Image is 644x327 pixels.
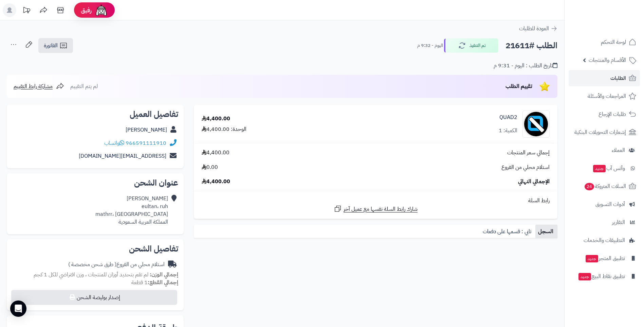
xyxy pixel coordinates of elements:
span: العودة للطلبات [519,24,549,33]
span: إشعارات التحويلات البنكية [574,127,626,137]
a: تطبيق المتجرجديد [569,250,640,266]
a: الطلبات [569,70,640,86]
span: مشاركة رابط التقييم [14,82,53,90]
span: تطبيق المتجر [585,254,625,263]
span: الفاتورة [44,41,58,50]
div: Open Intercom Messenger [10,300,26,317]
a: 966591111910 [126,139,166,147]
span: وآتس آب [592,163,625,173]
a: وآتس آبجديد [569,160,640,176]
h2: تفاصيل الشحن [12,245,178,253]
small: 1 قطعة [131,278,178,287]
a: التقارير [569,214,640,230]
h2: الطلب #21611 [505,39,557,53]
a: واتساب [104,139,124,147]
a: تطبيق نقاط البيعجديد [569,268,640,285]
a: لوحة التحكم [569,34,640,50]
div: الوحدة: 4,400.00 [202,125,246,133]
span: جديد [593,165,606,172]
span: 24 [585,183,594,190]
div: استلام محلي من الفروع [68,261,165,269]
h2: عنوان الشحن [12,179,178,187]
div: الكمية: 1 [499,127,517,135]
div: [PERSON_NAME] eultan، ruh mathrr، [GEOGRAPHIC_DATA] المملكة العربية السعودية [95,195,168,226]
button: تم التنفيذ [444,38,498,53]
a: [EMAIL_ADDRESS][DOMAIN_NAME] [79,152,166,160]
a: الفاتورة [38,38,73,53]
a: [PERSON_NAME] [126,126,167,134]
div: تاريخ الطلب : اليوم - 9:31 م [494,62,557,70]
span: المراجعات والأسئلة [588,91,626,101]
button: إصدار بوليصة الشحن [11,290,177,305]
img: ai-face.png [94,3,108,17]
h2: تفاصيل العميل [12,110,178,118]
span: الإجمالي النهائي [518,178,550,186]
span: لوحة التحكم [601,37,626,47]
span: العملاء [612,145,625,155]
a: إشعارات التحويلات البنكية [569,124,640,140]
span: الأقسام والمنتجات [589,55,626,65]
small: اليوم - 9:32 م [417,42,443,49]
strong: إجمالي الوزن: [150,271,178,279]
span: استلام محلي من الفروع [501,163,550,171]
a: التطبيقات والخدمات [569,232,640,248]
a: العملاء [569,142,640,158]
span: أدوات التسويق [595,200,625,209]
a: QUAD2 [499,114,517,121]
img: logo-2.png [598,19,638,33]
a: شارك رابط السلة نفسها مع عميل آخر [334,205,418,213]
span: الطلبات [610,73,626,83]
span: 4,400.00 [202,149,229,157]
span: التقارير [612,218,625,227]
a: المراجعات والأسئلة [569,88,640,104]
a: أدوات التسويق [569,196,640,212]
span: تقييم الطلب [505,82,532,90]
span: رفيق [81,6,92,14]
a: مشاركة رابط التقييم [14,82,64,90]
a: السجل [535,225,557,238]
span: لم تقم بتحديد أوزان للمنتجات ، وزن افتراضي للكل 1 كجم [34,271,148,279]
div: رابط السلة [197,197,555,205]
span: جديد [578,273,591,280]
span: 4,400.00 [202,178,230,186]
a: تحديثات المنصة [18,3,35,19]
a: العودة للطلبات [519,24,557,33]
span: لم يتم التقييم [70,82,98,90]
span: التطبيقات والخدمات [584,236,625,245]
strong: إجمالي القطع: [148,278,178,287]
a: تابي : قسمها على دفعات [480,225,535,238]
span: جديد [586,255,598,262]
span: طلبات الإرجاع [599,109,626,119]
span: السلات المتروكة [584,182,626,191]
a: السلات المتروكة24 [569,178,640,194]
a: طلبات الإرجاع [569,106,640,122]
span: إجمالي سعر المنتجات [507,149,550,157]
span: تطبيق نقاط البيع [578,272,625,281]
span: ( طرق شحن مخصصة ) [68,260,116,269]
span: شارك رابط السلة نفسها مع عميل آخر [344,205,418,213]
img: no_image-90x90.png [523,110,549,138]
span: 0.00 [202,163,218,171]
div: 4,400.00 [202,115,230,123]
